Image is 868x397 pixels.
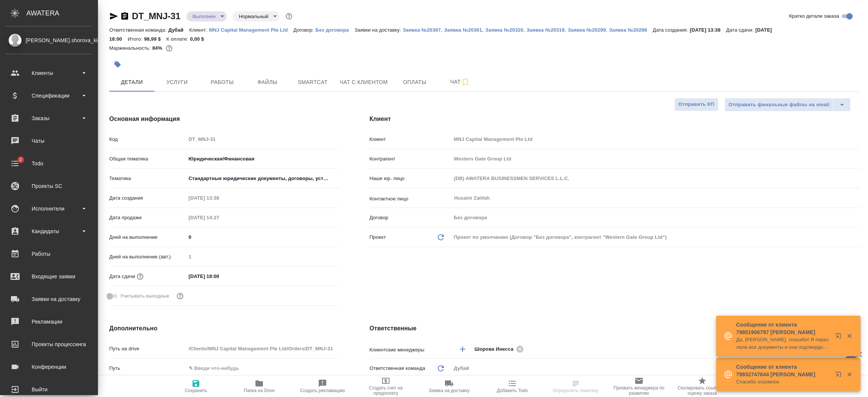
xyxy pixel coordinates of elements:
button: Доп статусы указывают на важность/срочность заказа [284,11,294,21]
input: Пустое поле [451,173,860,184]
p: Маржинальность: [109,45,152,51]
p: , [523,27,527,33]
p: Заявка №20387 [403,27,441,33]
h4: Дополнительно [109,324,339,333]
button: Создать счет на предоплату [354,376,417,397]
button: Добавить тэг [109,56,126,73]
p: Спасибо огромное [736,378,830,386]
div: Заказы [6,113,92,124]
input: Пустое поле [451,212,860,223]
button: Создать рекламацию [291,376,354,397]
span: Smartcat [295,78,331,87]
span: Оплаты [397,78,433,87]
input: Пустое поле [186,134,339,145]
span: 2 [15,156,26,163]
p: Заявка №20320 [485,27,523,33]
p: Заявка №20299 [568,27,606,33]
p: [DATE] 13:38 [690,27,726,33]
span: Добавить Todo [497,388,528,393]
h4: Клиент [370,115,860,124]
p: , [441,27,444,33]
p: 0,00 $ [190,36,209,42]
a: DT_MNJ-31 [132,11,180,21]
a: Без договора [316,26,355,33]
div: Кандидаты [6,226,92,237]
button: Отправить финальные файлы на email [724,98,834,111]
button: Заявка №20319 [527,26,565,34]
a: Конференции [2,357,96,376]
p: Дней на выполнение (авт.) [109,253,186,261]
button: Отправить КП [674,98,718,111]
input: Пустое поле [186,251,339,262]
button: Заявка №20387 [403,26,441,34]
button: Заявка на доставку [417,376,481,397]
div: split button [724,98,851,111]
p: Сообщение от клиента 79851906797 [PERSON_NAME] [736,321,830,336]
div: Исполнители [6,203,92,214]
span: Призвать менеджера по развитию [612,385,666,396]
button: Призвать менеджера по развитию [607,376,671,397]
span: Файлы [249,78,286,87]
p: Заявка №20319 [527,27,565,33]
a: MNJ Capital Management Pte Ltd [209,26,293,33]
p: Ответственная команда [370,365,425,372]
p: Клиентские менеджеры [370,346,451,354]
span: Чат с клиентом [340,78,388,87]
p: Заявки на доставку: [355,27,403,33]
div: [PERSON_NAME].shorova_kiev [6,36,92,44]
p: Дата создания: [653,27,690,33]
div: Спецификации [6,90,92,101]
p: К оплате: [167,36,190,42]
div: Шорова Инесса [475,344,526,354]
p: Дата продажи [109,214,186,221]
span: Шорова Инесса [475,345,518,353]
button: Открыть в новой вкладке [831,367,849,385]
button: Выбери, если сб и вс нужно считать рабочими днями для выполнения заказа. [175,291,185,301]
div: Рекламации [6,316,92,327]
p: Дубай [168,27,189,33]
button: Определить тематику [544,376,607,397]
a: Проекты SC [2,177,96,195]
div: Стандартные юридические документы, договоры, уставы [186,172,339,185]
p: Да, [PERSON_NAME], спасибо! Я переслала все документы и она подтвердила. Попробую оплатить. [736,336,830,351]
a: Работы [2,244,96,263]
a: Чаты [2,131,96,150]
input: Пустое поле [451,134,860,145]
button: Открыть в новой вкладке [831,328,849,347]
p: Сообщение от клиента 79932747644 [PERSON_NAME] [736,363,830,378]
p: Наше юр. лицо [370,175,451,182]
a: Проекты процессинга [2,335,96,354]
p: Клиент: [189,27,209,33]
span: Учитывать выходные [120,292,170,300]
h4: Основная информация [109,115,339,124]
p: Код [109,136,186,143]
span: Услуги [159,78,195,87]
p: Общая тематика [109,155,186,163]
p: , [606,27,609,33]
p: MNJ Capital Management Pte Ltd [209,27,293,33]
span: Скопировать ссылку на оценку заказа [675,385,729,396]
span: Папка на Drive [244,388,275,393]
button: Закрыть [842,371,857,378]
span: Отправить КП [679,100,714,109]
div: Работы [6,248,92,260]
button: Заявка №20361 [444,26,482,34]
p: Договор [370,214,451,221]
span: Создать счет на предоплату [359,385,413,396]
div: Юридическая/Финансовая [186,153,339,165]
p: Путь [109,365,186,372]
div: Проекты процессинга [6,339,92,350]
button: Если добавить услуги и заполнить их объемом, то дата рассчитается автоматически [135,272,145,281]
p: Контактное лицо [370,195,451,203]
span: Работы [204,78,240,87]
div: Проект по умолчанию (Договор "Без договора", контрагент "Western Gate Group Ltd") [451,231,860,244]
div: Проекты SC [6,180,92,192]
button: Добавить менеджера [454,340,472,358]
span: Отправить финальные файлы на email [729,101,830,109]
button: Выполнен [190,13,218,20]
p: Клиент [370,136,451,143]
input: ✎ Введи что-нибудь [186,232,339,243]
input: ✎ Введи что-нибудь [186,271,252,282]
p: Заявка №20298 [609,27,653,33]
input: Пустое поле [186,192,252,203]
